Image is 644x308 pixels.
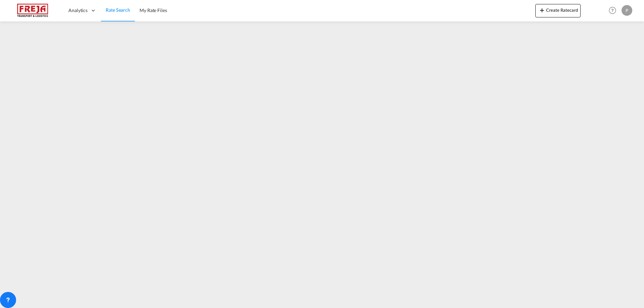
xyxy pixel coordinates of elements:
[622,5,632,16] div: P
[68,7,88,14] span: Analytics
[106,7,130,13] span: Rate Search
[538,6,546,14] md-icon: icon-plus 400-fg
[10,3,55,18] img: 586607c025bf11f083711d99603023e7.png
[607,5,618,16] span: Help
[607,5,622,17] div: Help
[140,7,167,13] span: My Rate Files
[535,4,581,17] button: icon-plus 400-fgCreate Ratecard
